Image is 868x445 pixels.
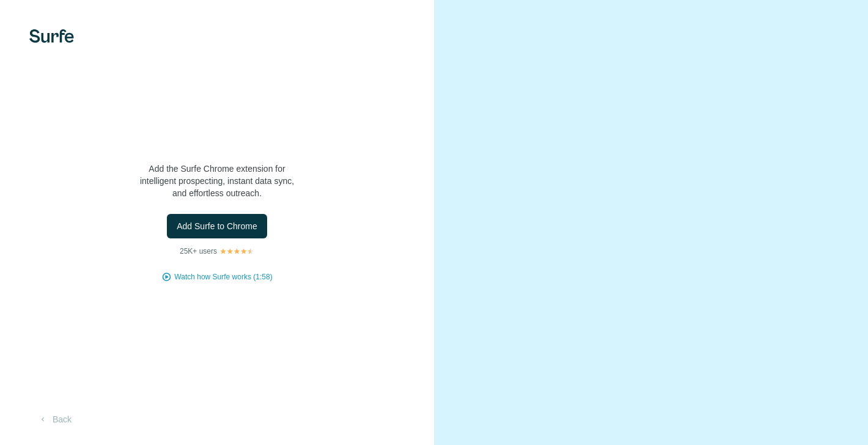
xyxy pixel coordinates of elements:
button: Watch how Surfe works (1:58) [174,271,272,282]
p: 25K+ users [180,246,217,257]
button: Back [29,408,80,430]
img: Surfe's logo [29,29,74,43]
p: Add the Surfe Chrome extension for intelligent prospecting, instant data sync, and effortless out... [95,163,339,199]
span: Add Surfe to Chrome [177,220,257,232]
h1: Let’s bring Surfe to your LinkedIn [95,104,339,153]
img: Rating Stars [219,248,254,255]
button: Add Surfe to Chrome [167,214,267,238]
